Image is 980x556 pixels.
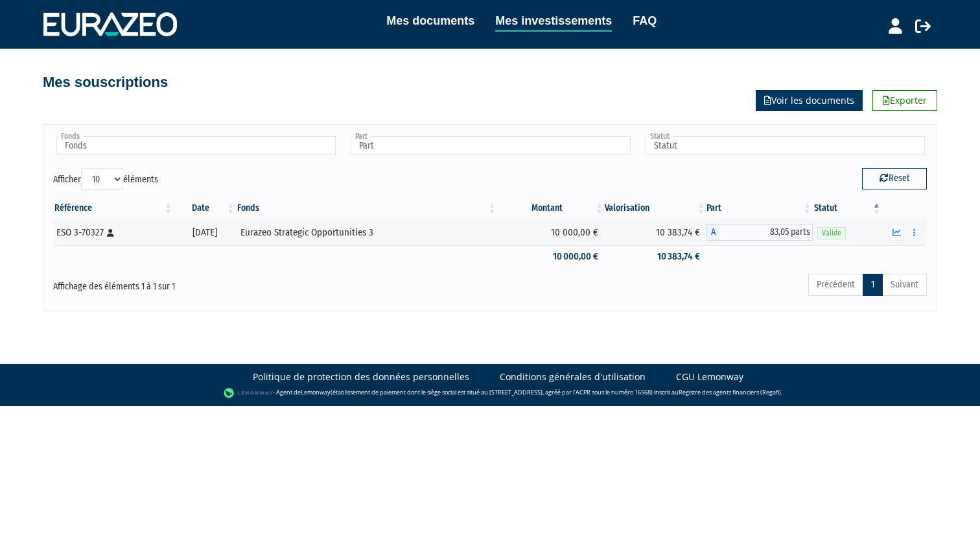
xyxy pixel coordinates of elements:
[706,224,719,241] span: A
[633,12,657,30] a: FAQ
[756,90,863,111] a: Voir les documents
[43,12,177,36] img: 1732889491-logotype_eurazeo_blanc_rvb.png
[882,274,927,296] a: Suivant
[706,197,813,219] th: Part: activer pour trier la colonne par ordre croissant
[107,229,114,237] i: [Français] Personne physique
[808,274,863,296] a: Précédent
[240,226,493,239] div: Eurazeo Strategic Opportunities 3
[178,226,231,239] div: [DATE]
[253,370,469,383] a: Politique de protection des données personnelles
[53,168,158,190] label: Afficher éléments
[605,197,706,219] th: Valorisation: activer pour trier la colonne par ordre croissant
[56,226,169,239] div: ESO 3-70327
[386,12,474,30] a: Mes documents
[863,274,883,296] a: 1
[605,245,706,268] td: 10 383,74 €
[605,219,706,245] td: 10 383,74 €
[679,388,781,396] a: Registre des agents financiers (Regafi)
[813,197,882,219] th: Statut : activer pour trier la colonne par ordre d&eacute;croissant
[706,224,813,241] div: A - Eurazeo Strategic Opportunities 3
[81,168,123,190] select: Afficheréléments
[862,168,927,189] button: Reset
[236,197,498,219] th: Fonds: activer pour trier la colonne par ordre croissant
[719,224,813,241] span: 83,05 parts
[498,197,605,219] th: Montant: activer pour trier la colonne par ordre croissant
[224,387,274,400] img: logo-lemonway.png
[301,388,331,396] a: Lemonway
[495,12,612,32] a: Mes investissements
[498,245,605,268] td: 10 000,00 €
[53,272,406,293] div: Affichage des éléments 1 à 1 sur 1
[174,197,236,219] th: Date: activer pour trier la colonne par ordre croissant
[676,370,743,383] a: CGU Lemonway
[817,227,846,239] span: Valide
[53,197,174,219] th: Référence : activer pour trier la colonne par ordre croissant
[500,370,646,383] a: Conditions générales d'utilisation
[43,75,168,90] h4: Mes souscriptions
[498,219,605,245] td: 10 000,00 €
[872,90,937,111] a: Exporter
[13,387,967,400] div: - Agent de (établissement de paiement dont le siège social est situé au [STREET_ADDRESS], agréé p...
